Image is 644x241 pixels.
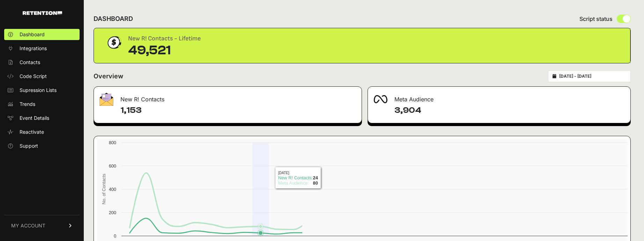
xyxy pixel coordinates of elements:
img: dollar-coin-05c43ed7efb7bc0c12610022525b4bbbb207c7efeef5aecc26f025e68dcafac9.png [105,34,123,51]
a: Code Script [4,71,80,82]
h2: Overview [94,71,123,81]
text: 0 [114,233,116,239]
a: Dashboard [4,29,80,40]
h4: 3,904 [394,105,625,116]
img: Retention.com [23,11,62,15]
span: Reactivate [20,129,44,135]
span: MY ACCOUNT [11,222,45,229]
div: 49,521 [128,44,201,57]
h2: DASHBOARD [94,14,133,24]
text: 200 [109,210,116,215]
text: 400 [109,187,116,192]
span: Dashboard [20,31,45,38]
h4: 1,153 [120,105,356,116]
span: Script status [579,15,613,23]
a: Contacts [4,57,80,68]
span: Support [20,142,38,149]
img: fa-meta-2f981b61bb99beabf952f7030308934f19ce035c18b003e963880cc3fabeebb7.png [373,95,387,103]
a: Integrations [4,43,80,54]
span: Contacts [20,59,40,66]
text: No. of Contacts [101,174,106,204]
a: Supression Lists [4,85,80,96]
a: Reactivate [4,126,80,138]
div: New R! Contacts - Lifetime [128,34,201,44]
span: Integrations [20,45,47,52]
text: 800 [109,140,116,145]
a: Support [4,140,80,151]
span: Event Details [20,115,49,122]
span: Code Script [20,73,47,80]
a: Event Details [4,112,80,124]
span: Trends [20,101,35,108]
span: Supression Lists [20,87,57,94]
img: fa-envelope-19ae18322b30453b285274b1b8af3d052b27d846a4fbe8435d1a52b978f639a2.png [99,93,113,106]
a: MY ACCOUNT [4,215,80,236]
text: 600 [109,163,116,169]
div: New R! Contacts [94,87,362,108]
div: Meta Audience [368,87,631,108]
a: Trends [4,99,80,110]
